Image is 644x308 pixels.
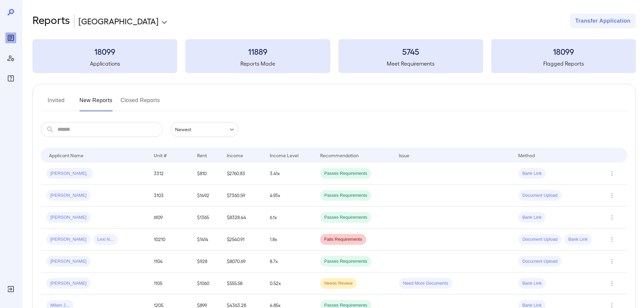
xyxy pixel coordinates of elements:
[46,236,91,243] span: [PERSON_NAME]
[32,46,177,57] h3: 18099
[192,207,221,229] td: $1365
[264,251,315,273] td: 8.7x
[121,95,160,111] button: Closed Reports
[148,273,191,294] td: 1105
[491,46,636,57] h3: 18099
[320,280,357,287] span: Needs Review
[197,151,208,159] div: Rent
[564,236,592,243] span: Bank Link
[49,151,84,159] div: Applicant Name
[221,229,264,251] td: $2540.91
[264,163,315,185] td: 3.41x
[148,185,191,207] td: 3103
[46,192,91,199] span: [PERSON_NAME]
[148,207,191,229] td: 6109
[518,170,546,177] span: Bank Link
[320,151,359,159] div: Recommendation
[227,151,243,159] div: Income
[518,214,546,221] span: Bank Link
[320,214,371,221] span: Passes Requirements
[93,236,118,243] span: Lexi N...
[606,212,617,223] button: Row Actions
[570,14,636,28] button: Transfer Application
[5,284,16,294] div: Log Out
[606,278,617,289] button: Row Actions
[221,185,264,207] td: $7360.59
[192,163,221,185] td: $810
[192,251,221,273] td: $928
[606,234,617,245] button: Row Actions
[5,73,16,84] div: FAQ
[320,258,371,265] span: Passes Requirements
[606,190,617,201] button: Row Actions
[221,273,264,294] td: $555.58
[518,258,562,265] span: Document Upload
[192,273,221,294] td: $1060
[338,60,483,68] h5: Meet Requirements
[518,236,562,243] span: Document Upload
[518,151,535,159] div: Method
[46,214,91,221] span: [PERSON_NAME]
[320,192,371,199] span: Passes Requirements
[221,251,264,273] td: $8070.69
[41,95,71,111] button: Invited
[148,251,191,273] td: 1104
[221,207,264,229] td: $8328.44
[5,32,16,43] div: Reports
[264,185,315,207] td: 4.93x
[148,163,191,185] td: 3312
[192,185,221,207] td: $1492
[399,280,452,287] span: Need More Documents
[32,14,70,28] h2: Reports
[5,53,16,64] div: Manage Users
[264,273,315,294] td: 0.52x
[606,168,617,179] button: Row Actions
[338,46,483,57] h3: 5745
[518,192,562,199] span: Document Upload
[46,258,91,265] span: [PERSON_NAME]
[32,60,177,68] h5: Applications
[264,229,315,251] td: 1.8x
[46,170,93,177] span: [PERSON_NAME]..
[270,151,299,159] div: Income Level
[171,122,238,137] div: Newest
[185,60,330,68] h5: Reports Made
[221,163,264,185] td: $2760.83
[320,170,371,177] span: Passes Requirements
[192,229,221,251] td: $1414
[154,151,167,159] div: Unit #
[46,280,91,287] span: [PERSON_NAME]
[185,46,330,57] h3: 11889
[79,95,113,111] button: New Reports
[399,151,410,159] div: Issue
[148,229,191,251] td: 10210
[32,39,636,73] summary: 18099Applications11889Reports Made5745Meet Requirements18099Flagged Reports
[264,207,315,229] td: 6.1x
[78,16,159,26] p: [GEOGRAPHIC_DATA]
[606,256,617,267] button: Row Actions
[320,236,366,243] span: Fails Requirements
[491,60,636,68] h5: Flagged Reports
[518,280,546,287] span: Bank Link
